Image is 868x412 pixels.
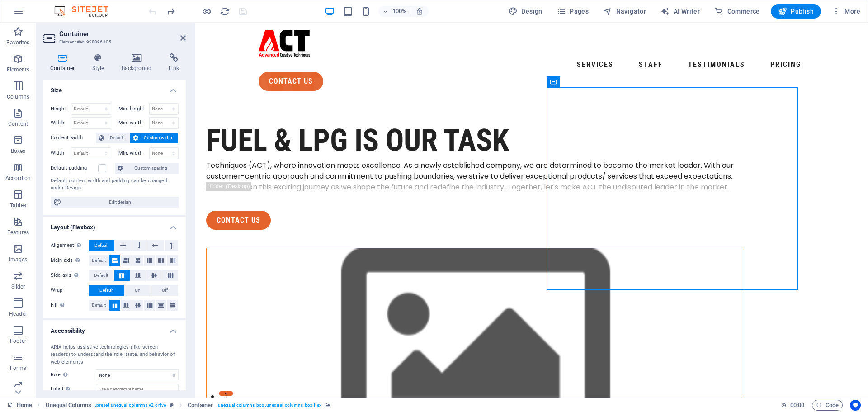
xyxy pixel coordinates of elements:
[711,4,764,19] button: Commerce
[7,93,29,100] p: Columns
[94,270,108,281] span: Default
[51,163,98,174] label: Default padding
[828,4,864,19] button: More
[812,400,843,411] button: Code
[96,384,179,395] input: Use a descriptive name
[505,4,546,19] button: Design
[43,80,186,96] h4: Size
[59,30,186,38] h2: Container
[141,133,176,143] span: Custom width
[832,7,860,16] span: More
[135,285,141,296] span: On
[7,229,29,236] p: Features
[59,38,168,46] h3: Element #ed-998896105
[43,217,186,233] h4: Layout (Flexbox)
[52,6,120,17] img: Editor Logo
[51,255,89,266] label: Main axis
[220,6,230,17] i: Reload page
[92,300,106,311] span: Default
[126,163,176,174] span: Custom spacing
[43,320,186,336] h4: Accessibility
[118,106,149,111] label: Min. height
[557,7,589,16] span: Pages
[107,133,127,143] span: Default
[8,120,28,128] p: Content
[657,4,703,19] button: AI Writer
[797,402,798,408] span: :
[51,133,96,143] label: Content width
[603,7,646,16] span: Navigator
[51,177,179,192] div: Default content width and padding can be changed under Design.
[10,337,26,345] p: Footer
[94,240,108,251] span: Default
[6,39,29,46] p: Favorites
[9,256,28,263] p: Images
[51,300,89,311] label: Fill
[46,400,331,411] nav: breadcrumb
[170,403,174,407] i: This element is a customizable preset
[850,400,861,411] button: Usercentrics
[89,270,113,281] button: Default
[151,285,178,296] button: Off
[64,197,176,208] span: Edit design
[51,344,179,366] div: ARIA helps assistive technologies (like screen readers) to understand the role, state, and behavi...
[378,6,410,17] button: 100%
[89,240,114,251] button: Default
[505,4,546,19] div: Design (Ctrl+Alt+Y)
[10,202,26,209] p: Tables
[162,285,168,296] span: Off
[115,163,179,174] button: Custom spacing
[89,285,124,296] button: Default
[188,400,213,411] span: Click to select. Double-click to edit
[816,400,839,411] span: Code
[165,6,176,17] i: Redo: Delete elements (Ctrl+Y, ⌘+Y)
[599,4,650,19] button: Navigator
[790,400,804,411] span: 00 00
[51,369,70,380] span: Role
[118,120,149,125] label: Min. width
[325,403,330,407] i: This element contains a background
[51,197,179,208] button: Edit design
[778,7,814,16] span: Publish
[11,283,25,290] p: Slider
[7,66,30,73] p: Elements
[509,7,542,16] span: Design
[553,4,592,19] button: Pages
[124,285,151,296] button: On
[714,7,760,16] span: Commerce
[51,384,96,395] label: Label
[5,175,31,182] p: Accordion
[24,369,38,373] button: 1
[781,400,805,411] h6: Session time
[415,7,424,15] i: On resize automatically adjust zoom level to fit chosen device.
[43,53,85,72] h4: Container
[51,106,71,111] label: Height
[51,151,71,156] label: Width
[9,310,27,317] p: Header
[99,285,113,296] span: Default
[7,400,32,411] a: Click to cancel selection. Double-click to open Pages
[392,6,406,17] h6: 100%
[10,365,26,372] p: Forms
[46,400,91,411] span: Click to select. Double-click to edit
[51,240,89,251] label: Alignment
[115,53,162,72] h4: Background
[92,255,106,266] span: Default
[51,120,71,125] label: Width
[660,7,700,16] span: AI Writer
[96,133,130,143] button: Default
[130,133,179,143] button: Custom width
[89,300,109,311] button: Default
[11,147,26,155] p: Boxes
[95,400,166,411] span: . preset-unequal-columns-v2-drive
[89,255,109,266] button: Default
[219,6,230,17] button: reload
[217,400,321,411] span: . unequal-columns-box .unequal-columns-box-flex
[165,6,176,17] button: redo
[162,53,186,72] h4: Link
[51,270,89,281] label: Side axis
[118,151,149,156] label: Min. width
[771,4,821,19] button: Publish
[51,285,89,296] label: Wrap
[85,53,115,72] h4: Style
